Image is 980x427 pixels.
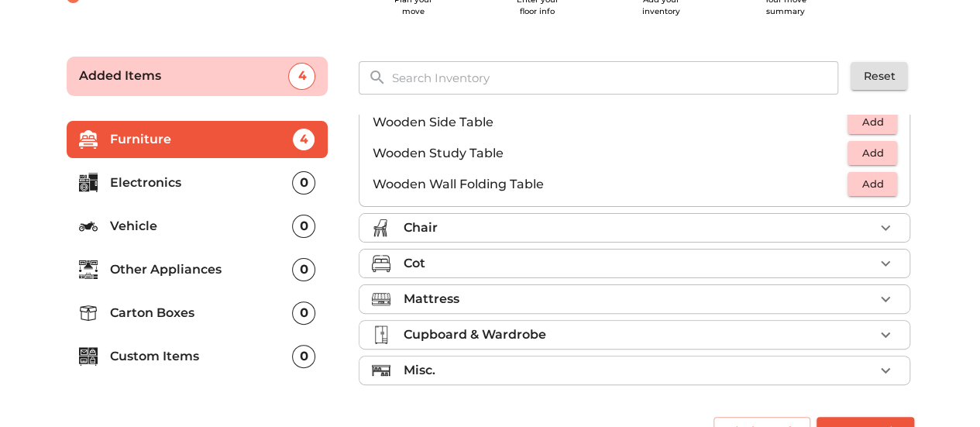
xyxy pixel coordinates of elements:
img: misc [372,361,390,380]
p: Cot [403,254,425,273]
img: chair [372,219,390,237]
div: 0 [292,171,315,195]
p: Misc. [403,361,435,380]
p: Added Items [79,67,289,85]
p: Cupboard & Wardrobe [403,325,545,344]
button: Add [848,141,897,165]
p: Custom Items [110,347,293,366]
span: Add [855,175,889,193]
div: 0 [292,215,315,238]
p: Wooden Study Table [372,144,848,163]
input: Search Inventory [382,61,849,95]
div: 4 [292,128,315,151]
button: Reset [851,62,907,91]
p: Electronics [110,174,293,192]
span: Add [855,144,889,162]
p: Other Appliances [110,260,293,279]
p: Vehicle [110,217,293,236]
p: Carton Boxes [110,304,293,322]
div: 0 [292,345,315,368]
button: Add [848,172,897,196]
div: 0 [292,301,315,325]
img: mattress [372,290,390,308]
button: Add [848,110,897,134]
p: Chair [403,219,437,237]
img: cupboard_wardrobe [372,325,390,344]
span: Reset [863,67,895,86]
p: Wooden Wall Folding Table [372,175,848,194]
p: Furniture [110,130,293,149]
p: Mattress [403,290,459,308]
div: 4 [288,63,315,90]
img: cot [372,254,390,273]
div: 0 [292,258,315,281]
p: Wooden Side Table [372,113,848,132]
span: Add [855,113,889,131]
